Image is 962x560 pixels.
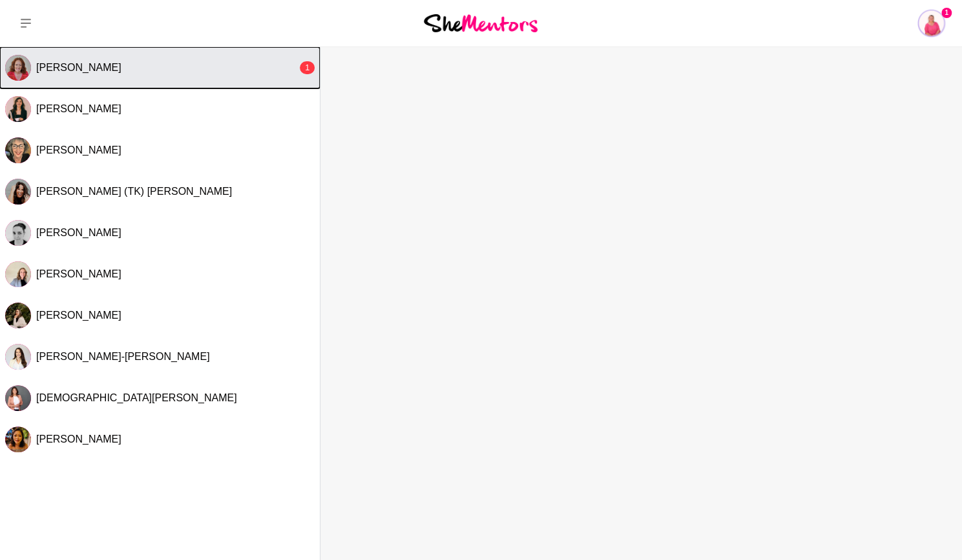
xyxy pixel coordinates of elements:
span: [PERSON_NAME] (TK) [PERSON_NAME] [36,186,232,197]
a: Sandy Hanrahan1 [915,8,946,39]
div: Jane [5,137,31,163]
div: Sarah Howell [5,261,31,287]
span: [DEMOGRAPHIC_DATA][PERSON_NAME] [36,392,237,403]
img: T [5,179,31,205]
span: [PERSON_NAME]-[PERSON_NAME] [36,351,210,362]
img: E [5,220,31,246]
div: Erin [5,220,31,246]
span: [PERSON_NAME] [36,310,121,321]
img: F [5,426,31,452]
div: 1 [300,61,315,74]
span: [PERSON_NAME] [36,145,121,155]
img: She Mentors Logo [424,14,538,32]
img: K [5,303,31,328]
img: M [5,96,31,122]
img: S [5,261,31,287]
span: 1 [941,8,952,18]
img: C [5,55,31,81]
img: J [5,137,31,163]
span: [PERSON_NAME] [36,434,121,445]
div: Flora Chong [5,426,31,452]
img: K [5,385,31,411]
img: Sandy Hanrahan [915,8,946,39]
div: Kristen Le [5,385,31,411]
span: [PERSON_NAME] [36,103,121,114]
div: Janelle Kee-Sue [5,344,31,370]
span: [PERSON_NAME] [36,268,121,279]
div: Taliah-Kate (TK) Byron [5,179,31,205]
div: Mariana Queiroz [5,96,31,122]
div: Carmel Murphy [5,55,31,81]
div: Katriona Li [5,303,31,328]
span: [PERSON_NAME] [36,62,121,73]
img: J [5,344,31,370]
span: [PERSON_NAME] [36,227,121,238]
